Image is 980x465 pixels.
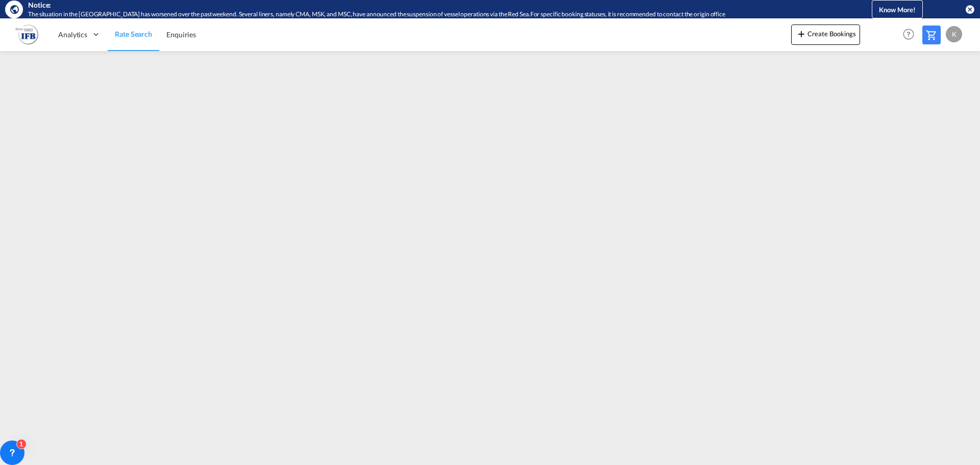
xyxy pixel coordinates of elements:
[159,18,203,51] a: Enquiries
[108,18,159,51] a: Rate Search
[791,25,860,45] button: icon-plus 400-fgCreate Bookings
[28,10,829,19] div: The situation in the Red Sea has worsened over the past weekend. Several liners, namely CMA, MSK,...
[879,6,916,14] span: Know More!
[15,23,38,46] img: b628ab10256c11eeb52753acbc15d091.png
[900,26,917,43] span: Help
[51,18,108,51] div: Analytics
[965,4,975,14] button: icon-close-circle
[946,26,962,42] div: K
[115,30,152,38] span: Rate Search
[166,30,196,39] span: Enquiries
[900,26,922,44] div: Help
[795,28,807,40] md-icon: icon-plus 400-fg
[58,30,87,40] span: Analytics
[9,4,19,14] md-icon: icon-earth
